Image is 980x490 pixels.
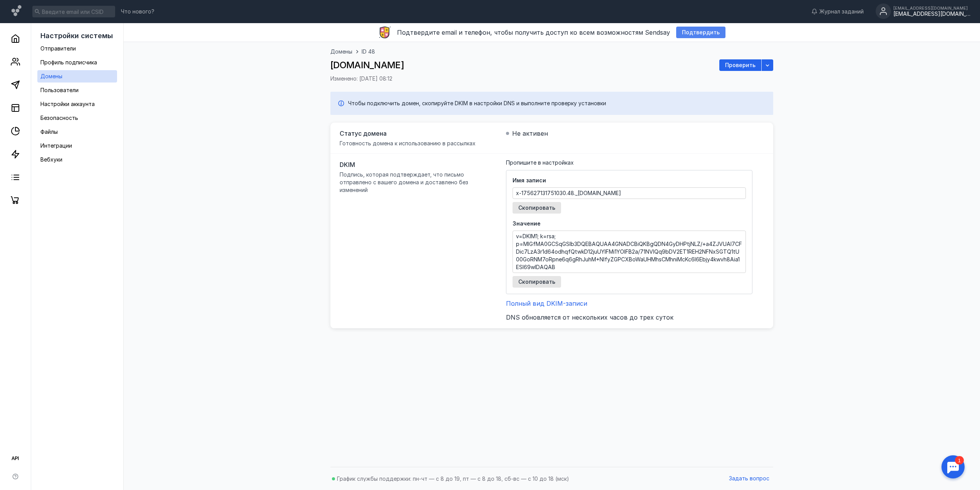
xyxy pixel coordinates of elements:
button: Задать вопрос [725,473,773,485]
button: Подтвердить [676,27,725,38]
button: Скопировать [513,276,561,288]
span: Статус домена [340,130,387,137]
span: Вебхуки [40,156,62,163]
div: [EMAIL_ADDRESS][DOMAIN_NAME] [893,11,970,17]
span: [DOMAIN_NAME] [330,59,404,71]
span: Имя записи [513,177,746,184]
span: Подпись, которая подтверждает, что письмо отправлено с вашего домена и доставлено без изменений [340,171,468,193]
a: Журнал заданий [807,8,868,15]
span: Журнал заданий [819,8,864,15]
span: Готовность домена к использованию в рассылках [340,140,476,146]
textarea: x-175627131751030.48._[DOMAIN_NAME] [513,188,745,199]
button: Скопировать [513,202,561,214]
textarea: v=DKIM1; k=rsa; p=MIGfMA0GCSqGSIb3DQEBAQUAA4GNADCBiQKBgQDN4GyDHPtjNLZ/+a4ZJVUAl7CFDic7LzA3r1d64od... [513,231,745,273]
span: Домены [330,48,352,55]
div: [EMAIL_ADDRESS][DOMAIN_NAME] [893,6,970,10]
a: Файлы [37,126,117,138]
a: Вебхуки [37,153,117,166]
span: ID 48 [362,48,375,56]
span: DKIM [340,161,355,168]
span: Изменено: [DATE] 08:12 [330,75,392,83]
a: Безопасность [37,112,117,124]
div: Чтобы подключить домен, скопируйте DKIM в настройки DNS и выполните проверку установки [348,99,766,107]
span: Безопасность [40,115,78,121]
a: Домены [330,48,352,56]
span: Значение [513,220,746,227]
span: Подтвердите email и телефон, чтобы получить доступ ко всем возможностям Sendsay [397,29,670,36]
span: Не активен [512,129,548,138]
a: Интеграции [37,140,117,152]
div: 1 [17,5,26,13]
span: DNS обновляется от нескольких часов до трех суток [506,313,673,322]
span: Проверить [725,62,756,69]
span: Профиль подписчика [40,59,97,66]
span: Скопировать [518,279,555,285]
a: Пользователи [37,84,117,96]
span: Что нового? [121,9,154,14]
span: Задать вопрос [729,475,769,482]
span: График службы поддержки: пн-чт — с 8 до 19, пт — с 8 до 18, сб-вс — с 10 до 18 (мск) [337,475,569,482]
span: Отправители [40,45,76,52]
input: Введите email или CSID [32,6,115,17]
span: Скопировать [518,205,555,211]
button: Проверить [719,59,761,71]
a: Профиль подписчика [37,56,117,69]
span: Домены [40,73,62,79]
span: Файлы [40,128,58,135]
button: Полный вид DKIM-записи [506,300,587,307]
span: Настройки системы [40,32,113,40]
a: Настройки аккаунта [37,98,117,110]
span: Пользователи [40,87,79,93]
div: Пропишите в настройках [506,160,668,165]
a: Домены [37,70,117,83]
a: Отправители [37,42,117,55]
span: Интеграции [40,142,72,149]
span: Настройки аккаунта [40,101,95,107]
a: Что нового? [117,9,158,14]
span: Подтвердить [682,29,720,36]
